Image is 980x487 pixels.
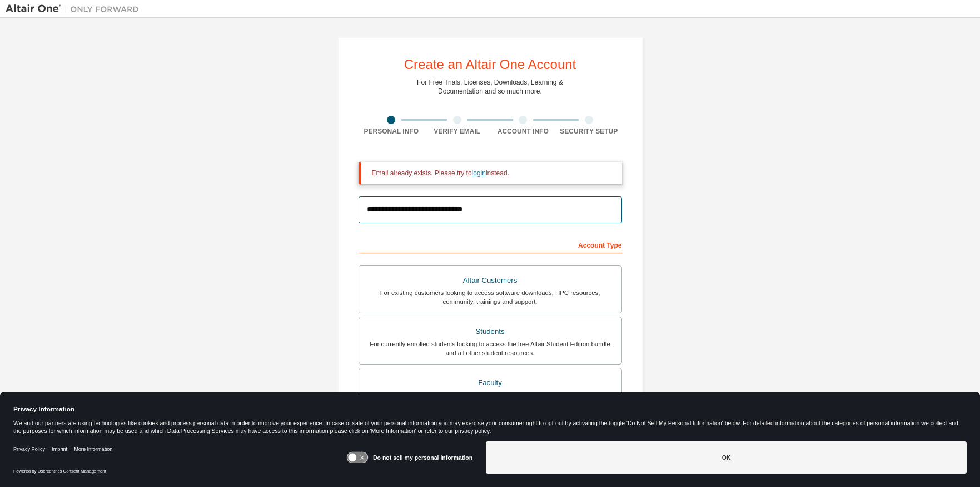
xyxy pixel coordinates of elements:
[359,127,425,136] div: Personal Info
[366,288,615,306] div: For existing customers looking to access software downloads, HPC resources, community, trainings ...
[366,340,615,357] div: For currently enrolled students looking to access the free Altair Student Edition bundle and all ...
[372,169,613,178] div: Email already exists. Please try to instead.
[472,169,486,177] a: login
[404,58,576,71] div: Create an Altair One Account
[366,273,615,288] div: Altair Customers
[424,127,490,136] div: Verify Email
[366,324,615,340] div: Students
[556,127,622,136] div: Security Setup
[6,3,145,14] img: Altair One
[490,127,556,136] div: Account Info
[417,78,563,96] div: For Free Trials, Licenses, Downloads, Learning & Documentation and so much more.
[366,390,615,408] div: For faculty & administrators of academic institutions administering students and accessing softwa...
[359,235,622,253] div: Account Type
[366,375,615,391] div: Faculty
